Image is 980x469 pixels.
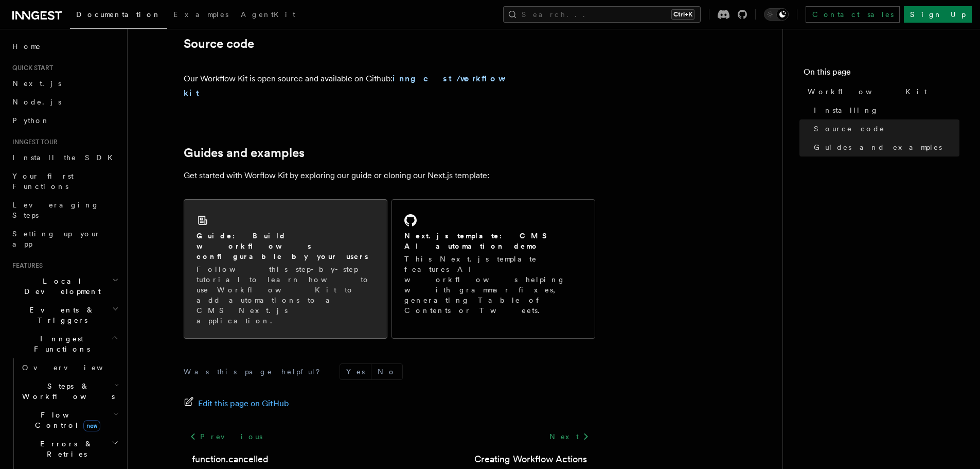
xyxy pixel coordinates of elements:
[404,231,582,251] h2: Next.js template: CMS AI automation demo
[8,276,112,297] span: Local Development
[404,254,582,316] p: This Next.js template features AI workflows helping with grammar fixes, generating Table of Conte...
[8,93,121,111] a: Node.js
[8,74,121,93] a: Next.js
[184,37,254,51] a: Source code
[241,10,295,19] span: AgentKit
[173,10,228,19] span: Examples
[12,172,74,190] span: Your first Functions
[12,98,61,106] span: Node.js
[8,301,121,329] button: Events & Triggers
[22,363,128,372] span: Overview
[371,364,402,379] button: No
[8,64,53,72] span: Quick start
[804,66,959,82] h4: On this page
[810,138,959,157] a: Guides and examples
[8,305,112,325] span: Events & Triggers
[198,396,289,411] span: Edit this page on GitHub
[518,81,595,91] iframe: GitHub
[671,9,694,20] kbd: Ctrl+K
[12,230,101,248] span: Setting up your app
[184,199,387,339] a: Guide: Build workflows configurable by your usersFollow this step-by-step tutorial to learn how t...
[18,439,112,459] span: Errors & Retries
[197,231,375,262] h2: Guide: Build workflows configurable by your users
[184,396,289,411] a: Edit this page on GitHub
[810,119,959,138] a: Source code
[8,138,58,146] span: Inngest tour
[814,105,879,115] span: Installing
[12,79,61,88] span: Next.js
[806,6,900,23] a: Contact sales
[808,86,927,97] span: Workflow Kit
[904,6,972,23] a: Sign Up
[18,381,115,402] span: Steps & Workflows
[192,452,269,466] a: function.cancelled
[8,224,121,253] a: Setting up your app
[184,427,269,446] a: Previous
[12,41,41,51] span: Home
[8,262,43,270] span: Features
[18,435,121,463] button: Errors & Retries
[12,116,50,125] span: Python
[8,111,121,130] a: Python
[18,410,113,430] span: Flow Control
[18,358,121,377] a: Overview
[184,72,514,100] p: Our Workflow Kit is open source and available on Github:
[503,6,701,23] button: Search...Ctrl+K
[12,153,119,162] span: Install the SDK
[8,167,121,196] a: Your first Functions
[184,146,305,160] a: Guides and examples
[184,367,327,377] p: Was this page helpful?
[235,3,301,28] a: AgentKit
[76,10,161,19] span: Documentation
[18,406,121,435] button: Flow Controlnew
[18,377,121,406] button: Steps & Workflows
[8,272,121,301] button: Local Development
[167,3,235,28] a: Examples
[804,82,959,101] a: Workflow Kit
[391,199,595,339] a: Next.js template: CMS AI automation demoThis Next.js template features AI workflows helping with ...
[764,8,789,21] button: Toggle dark mode
[70,3,167,29] a: Documentation
[543,427,595,446] a: Next
[8,329,121,358] button: Inngest Functions
[810,101,959,119] a: Installing
[8,196,121,224] a: Leveraging Steps
[474,452,587,466] a: Creating Workflow Actions
[12,201,99,219] span: Leveraging Steps
[8,148,121,167] a: Install the SDK
[814,124,885,134] span: Source code
[340,364,371,379] button: Yes
[8,37,121,56] a: Home
[8,334,111,354] span: Inngest Functions
[197,264,375,326] p: Follow this step-by-step tutorial to learn how to use Workflow Kit to add automations to a CMS Ne...
[83,420,100,431] span: new
[814,142,942,152] span: Guides and examples
[184,168,595,183] p: Get started with Worflow Kit by exploring our guide or cloning our Next.js template:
